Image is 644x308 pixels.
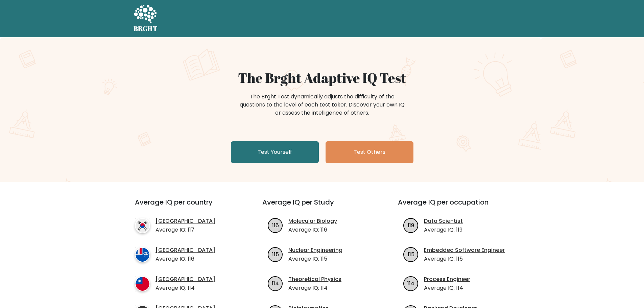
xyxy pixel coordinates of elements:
[288,255,342,263] p: Average IQ: 115
[156,217,215,225] a: [GEOGRAPHIC_DATA]
[156,226,215,234] p: Average IQ: 117
[424,246,505,254] a: Embedded Software Engineer
[408,221,414,229] text: 119
[272,279,279,287] text: 114
[407,279,414,287] text: 114
[231,141,319,163] a: Test Yourself
[134,3,158,34] a: BRGHT
[424,275,470,283] a: Process Engineer
[134,25,158,33] h5: BRGHT
[135,247,150,262] img: country
[262,198,382,214] h3: Average IQ per Study
[288,217,337,225] a: Molecular Biology
[135,276,150,291] img: country
[156,284,215,292] p: Average IQ: 114
[156,255,215,263] p: Average IQ: 116
[272,221,279,229] text: 116
[424,284,470,292] p: Average IQ: 114
[156,275,215,283] a: [GEOGRAPHIC_DATA]
[326,141,413,163] a: Test Others
[272,250,279,258] text: 115
[424,226,463,234] p: Average IQ: 119
[288,275,341,283] a: Theoretical Physics
[157,70,487,86] h1: The Brght Adaptive IQ Test
[135,218,150,233] img: country
[408,250,414,258] text: 115
[156,246,215,254] a: [GEOGRAPHIC_DATA]
[288,284,341,292] p: Average IQ: 114
[238,93,407,117] div: The Brght Test dynamically adjusts the difficulty of the questions to the level of each test take...
[135,198,238,214] h3: Average IQ per country
[398,198,517,214] h3: Average IQ per occupation
[288,246,342,254] a: Nuclear Engineering
[424,255,505,263] p: Average IQ: 115
[424,217,463,225] a: Data Scientist
[288,226,337,234] p: Average IQ: 116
